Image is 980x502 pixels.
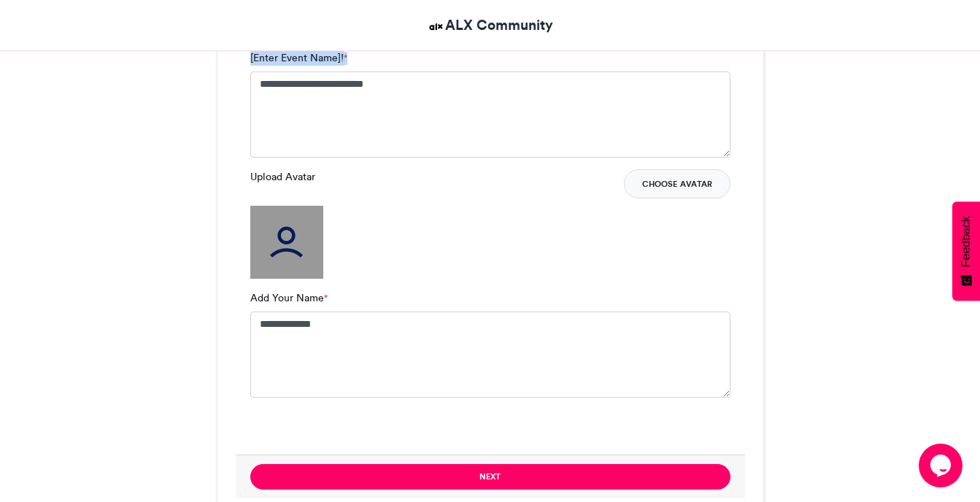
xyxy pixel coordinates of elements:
span: Feedback [960,216,973,267]
button: Next [250,464,730,490]
img: ALX Community [427,18,445,36]
iframe: chat widget [919,444,965,487]
button: Choose Avatar [624,169,730,198]
label: [Enter Event Name]! [250,50,347,66]
label: Upload Avatar [250,169,315,185]
label: Add Your Name [250,290,328,306]
a: ALX Community [427,15,553,36]
img: user_filled.png [250,206,323,279]
button: Feedback - Show survey [952,201,980,301]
